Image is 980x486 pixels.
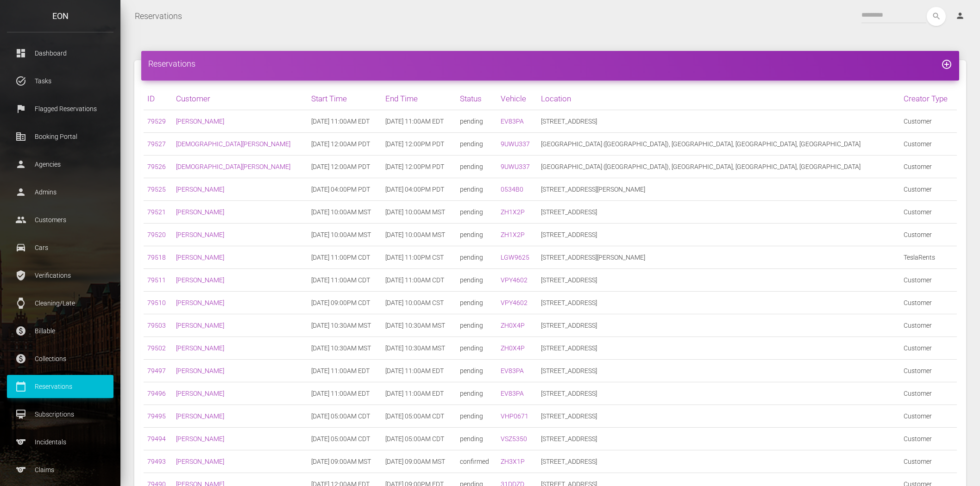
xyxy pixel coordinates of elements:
[176,276,224,284] a: [PERSON_NAME]
[900,314,957,337] td: Customer
[501,435,527,442] a: VSZ5350
[147,344,166,352] a: 79502
[900,428,957,450] td: Customer
[537,450,900,473] td: [STREET_ADDRESS]
[537,87,900,110] th: Location
[501,344,525,352] a: ZH0X4P
[14,213,107,227] p: Customers
[537,110,900,133] td: [STREET_ADDRESS]
[308,360,382,382] td: [DATE] 11:00AM EDT
[900,110,957,133] td: Customer
[382,269,456,292] td: [DATE] 11:00AM CDT
[955,11,965,20] i: person
[308,201,382,224] td: [DATE] 10:00AM MST
[176,390,224,397] a: [PERSON_NAME]
[900,201,957,224] td: Customer
[144,87,172,110] th: ID
[537,405,900,428] td: [STREET_ADDRESS]
[456,156,497,178] td: pending
[382,314,456,337] td: [DATE] 10:30AM MST
[147,186,166,193] a: 79525
[382,405,456,428] td: [DATE] 05:00AM CDT
[501,186,523,193] a: 0534B0
[456,224,497,246] td: pending
[176,140,290,148] a: [DEMOGRAPHIC_DATA][PERSON_NAME]
[501,254,529,261] a: LGW9625
[308,87,382,110] th: Start Time
[537,224,900,246] td: [STREET_ADDRESS]
[147,458,166,465] a: 79493
[7,375,113,398] a: calendar_today Reservations
[14,185,107,199] p: Admins
[900,405,957,428] td: Customer
[14,463,107,477] p: Claims
[382,178,456,201] td: [DATE] 04:00PM PDT
[308,178,382,201] td: [DATE] 04:00PM PDT
[308,269,382,292] td: [DATE] 11:00AM CDT
[176,412,224,420] a: [PERSON_NAME]
[941,59,952,70] i: add_circle_outline
[382,224,456,246] td: [DATE] 10:00AM MST
[456,382,497,405] td: pending
[147,118,166,125] a: 79529
[456,360,497,382] td: pending
[382,337,456,360] td: [DATE] 10:30AM MST
[308,382,382,405] td: [DATE] 11:00AM EDT
[382,428,456,450] td: [DATE] 05:00AM CDT
[456,87,497,110] th: Status
[900,450,957,473] td: Customer
[941,59,952,69] a: add_circle_outline
[537,201,900,224] td: [STREET_ADDRESS]
[147,140,166,148] a: 79527
[147,390,166,397] a: 79496
[147,276,166,284] a: 79511
[501,118,524,125] a: EV83PA
[135,5,182,28] a: Reservations
[900,360,957,382] td: Customer
[148,58,952,69] h4: Reservations
[537,133,900,156] td: [GEOGRAPHIC_DATA] ([GEOGRAPHIC_DATA]), [GEOGRAPHIC_DATA], [GEOGRAPHIC_DATA], [GEOGRAPHIC_DATA]
[176,435,224,442] a: [PERSON_NAME]
[382,110,456,133] td: [DATE] 11:00AM EDT
[308,428,382,450] td: [DATE] 05:00AM CDT
[501,208,525,216] a: ZH1X2P
[382,450,456,473] td: [DATE] 09:00AM MST
[900,224,957,246] td: Customer
[900,156,957,178] td: Customer
[176,186,224,193] a: [PERSON_NAME]
[147,322,166,329] a: 79503
[927,7,946,26] button: search
[7,319,113,343] a: paid Billable
[501,390,524,397] a: EV83PA
[456,246,497,269] td: pending
[501,458,525,465] a: ZH3X1P
[176,118,224,125] a: [PERSON_NAME]
[7,153,113,176] a: person Agencies
[382,382,456,405] td: [DATE] 11:00AM EDT
[537,382,900,405] td: [STREET_ADDRESS]
[537,360,900,382] td: [STREET_ADDRESS]
[14,380,107,393] p: Reservations
[14,268,107,282] p: Verifications
[308,450,382,473] td: [DATE] 09:00AM MST
[382,246,456,269] td: [DATE] 11:00PM CST
[900,133,957,156] td: Customer
[7,458,113,481] a: sports Claims
[176,458,224,465] a: [PERSON_NAME]
[14,130,107,143] p: Booking Portal
[382,87,456,110] th: End Time
[308,314,382,337] td: [DATE] 10:30AM MST
[7,264,113,287] a: verified_user Verifications
[7,292,113,315] a: watch Cleaning/Late
[308,156,382,178] td: [DATE] 12:00AM PDT
[501,322,525,329] a: ZH0X4P
[456,178,497,201] td: pending
[382,156,456,178] td: [DATE] 12:00PM PDT
[176,208,224,216] a: [PERSON_NAME]
[537,269,900,292] td: [STREET_ADDRESS]
[7,430,113,454] a: sports Incidentals
[147,435,166,442] a: 79494
[308,133,382,156] td: [DATE] 12:00AM PDT
[7,403,113,426] a: card_membership Subscriptions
